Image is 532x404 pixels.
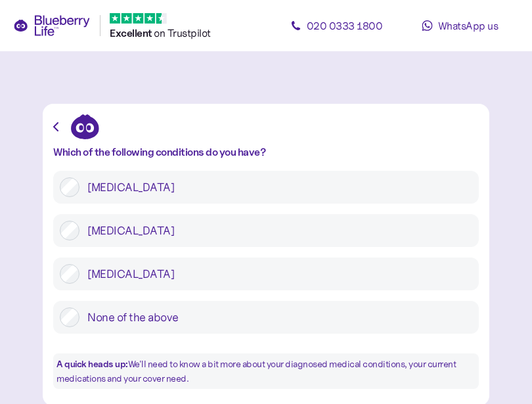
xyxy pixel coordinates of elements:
[53,147,479,158] div: Which of the following conditions do you have?
[79,177,472,197] label: [MEDICAL_DATA]
[110,27,154,39] span: Excellent ️
[154,26,211,39] span: on Trustpilot
[438,19,499,32] span: WhatsApp us
[53,353,479,389] div: We'll need to know a bit more about your diagnosed medical conditions, your current medications a...
[56,358,128,369] b: A quick heads up:
[401,12,519,39] a: WhatsApp us
[307,19,383,32] span: 020 0333 1800
[277,12,395,39] a: 020 0333 1800
[79,307,472,327] label: None of the above
[79,264,472,284] label: [MEDICAL_DATA]
[79,221,472,240] label: [MEDICAL_DATA]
